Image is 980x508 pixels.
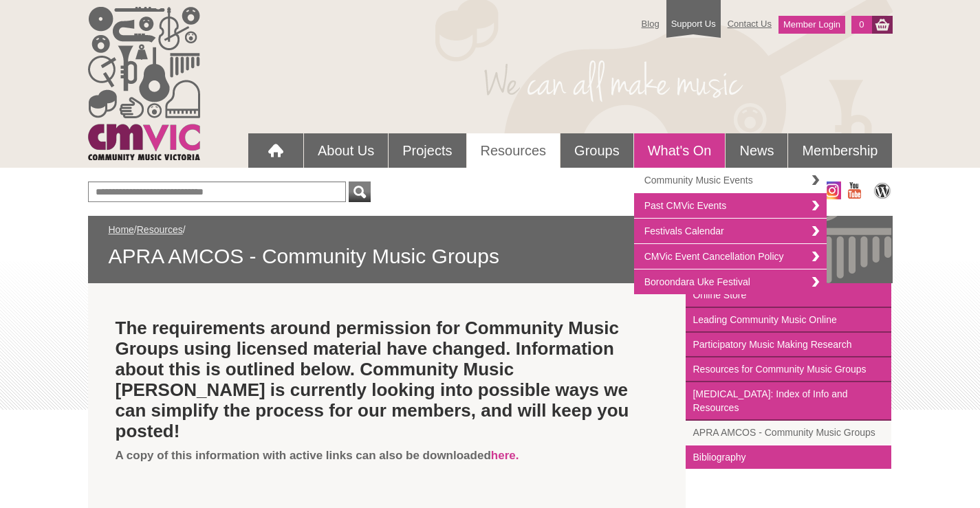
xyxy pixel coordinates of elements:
[634,133,726,168] a: What's On
[560,133,633,168] a: Groups
[634,193,827,219] a: Past CMVic Events
[88,7,200,160] img: cmvic_logo.png
[109,243,872,269] span: APRA AMCOS - Community Music Groups
[635,12,666,36] a: Blog
[304,133,388,168] a: About Us
[721,12,778,36] a: Contact Us
[686,382,891,421] a: [MEDICAL_DATA]: Index of Info and Resources
[726,133,787,168] a: News
[872,181,893,199] img: CMVic Blog
[109,224,134,235] a: Home
[823,181,841,199] img: icon-instagram.png
[686,308,891,333] a: Leading Community Music Online
[467,133,560,168] a: Resources
[116,448,659,463] h4: A copy of this information with active links can also be downloaded
[389,133,466,168] a: Projects
[634,269,827,294] a: Boroondara Uke Festival
[634,244,827,269] a: CMVic Event Cancellation Policy
[491,449,519,462] a: here.
[686,445,891,469] a: Bibliography
[686,283,891,308] a: Online Store
[686,333,891,357] a: Participatory Music Making Research
[634,219,827,244] a: Festivals Calendar
[634,168,827,193] a: Community Music Events
[109,223,872,269] div: / /
[686,357,891,382] a: Resources for Community Music Groups
[137,224,183,235] a: Resources
[778,16,845,34] a: Member Login
[686,421,891,445] a: APRA AMCOS - Community Music Groups
[851,16,871,34] a: 0
[788,133,891,168] a: Membership
[116,318,659,441] h2: The requirements around permission for Community Music Groups using licensed material have change...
